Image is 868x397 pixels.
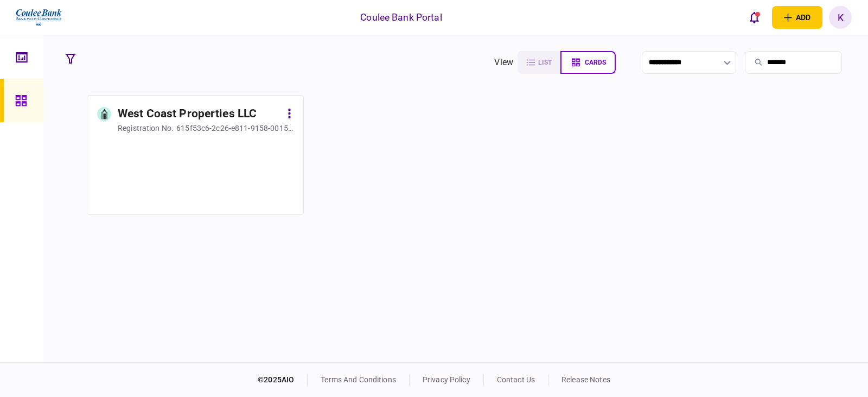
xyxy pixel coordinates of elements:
[585,59,606,66] span: cards
[497,375,535,384] a: contact us
[743,6,765,29] button: open notifications list
[118,123,174,134] div: registration no.
[87,95,304,215] a: West Coast Properties LLCregistration no.615f53c6-2c26-e811-9158-00155d0d6f70
[15,4,63,31] img: client company logo
[321,375,396,384] a: terms and conditions
[118,105,257,123] div: West Coast Properties LLC
[772,6,822,29] button: open adding identity options
[829,6,852,29] button: K
[538,59,552,66] span: list
[518,51,560,74] button: list
[423,375,470,384] a: privacy policy
[494,56,513,69] div: view
[561,375,610,384] a: release notes
[176,123,293,134] div: 615f53c6-2c26-e811-9158-00155d0d6f70
[258,374,308,386] div: © 2025 AIO
[360,10,442,24] div: Coulee Bank Portal
[560,51,616,74] button: cards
